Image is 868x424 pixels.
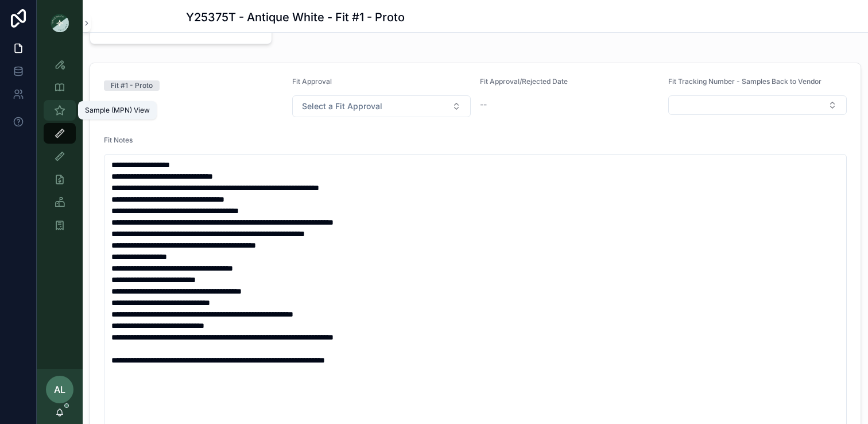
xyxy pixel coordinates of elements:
span: Fit Tracking Number - Samples Back to Vendor [668,77,821,86]
span: AL [54,383,65,396]
span: Fit Notes [104,136,133,144]
div: Fit #1 - Proto [111,80,153,91]
span: Fit Approval/Rejected Date [480,77,568,86]
div: Sample (MPN) View [85,106,150,115]
span: -- [480,99,487,110]
span: Fit Approval [292,77,332,86]
button: Select Button [668,95,847,115]
div: scrollable content [37,46,83,250]
span: Select a Fit Approval [302,101,382,112]
h1: Y25375T - Antique White - Fit #1 - Proto [186,9,405,25]
img: App logo [51,14,69,32]
button: Select Button [292,95,471,117]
